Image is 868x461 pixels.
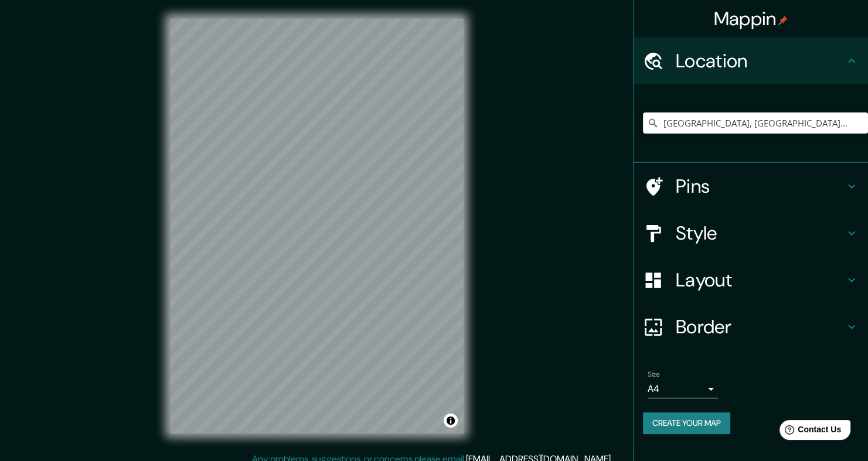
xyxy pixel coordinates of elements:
h4: Mappin [714,7,788,30]
input: Pick your city or area [643,112,868,134]
canvas: Map [170,19,464,433]
div: A4 [648,380,718,398]
button: Create your map [643,412,730,434]
img: pin-icon.png [778,16,788,25]
div: Border [634,303,868,350]
div: Layout [634,257,868,303]
h4: Pins [676,175,845,198]
h4: Border [676,315,845,339]
label: Size [648,370,660,380]
h4: Location [676,49,845,73]
iframe: Help widget launcher [764,415,855,448]
div: Location [634,37,868,84]
div: Pins [634,163,868,210]
div: Style [634,210,868,257]
h4: Style [676,221,845,245]
button: Toggle attribution [444,414,458,428]
h4: Layout [676,268,845,292]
